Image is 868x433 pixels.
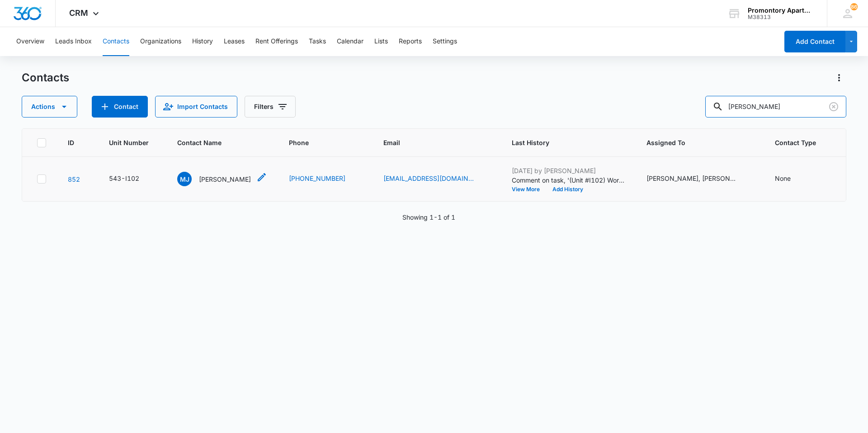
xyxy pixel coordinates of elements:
div: account name [748,7,814,14]
button: Actions [832,71,846,85]
div: None [775,174,791,183]
button: Organizations [140,27,181,56]
span: ID [68,138,74,147]
span: CRM [69,8,88,18]
div: Email - 4mikeJob@gmail.com - Select to Edit Field [383,174,490,184]
button: Add Contact [92,96,148,118]
button: Settings [433,27,457,56]
div: Assigned To - Madi Brown, Marta Aleman, Sydnee Young - Select to Edit Field [646,174,753,184]
button: Leases [224,27,245,56]
button: History [192,27,213,56]
p: [PERSON_NAME] [199,174,251,184]
button: View More [512,187,546,192]
span: 86 [850,3,858,10]
div: account id [748,14,814,20]
div: Contact Name - Michael Job - Select to Edit Field [177,172,267,186]
span: Email [383,138,477,147]
button: Add Contact [784,31,845,52]
button: Import Contacts [155,96,237,118]
a: [PHONE_NUMBER] [289,174,345,183]
button: Tasks [309,27,326,56]
div: Phone - 9706521825 - Select to Edit Field [289,174,362,184]
p: Comment on task, '(Unit #I102) Work Order ' "Herb called the office to let us know he had been ca... [512,175,625,185]
span: Last History [512,138,612,147]
button: Lists [374,27,388,56]
div: Contact Type - None - Select to Edit Field [775,174,807,184]
h1: Contacts [22,71,69,85]
button: Add History [546,187,590,192]
input: Search Contacts [705,96,846,118]
p: [DATE] by [PERSON_NAME] [512,166,625,175]
button: Overview [16,27,44,56]
span: Phone [289,138,349,147]
button: Filters [245,96,296,118]
div: Unit Number - 543-I102 - Select to Edit Field [109,174,156,184]
div: [PERSON_NAME], [PERSON_NAME], [PERSON_NAME] [646,174,737,183]
button: Calendar [337,27,363,56]
div: notifications count [850,3,858,10]
button: Leads Inbox [55,27,92,56]
span: Contact Name [177,138,254,147]
a: Navigate to contact details page for Michael Job [68,175,80,183]
button: Actions [22,96,77,118]
a: [EMAIL_ADDRESS][DOMAIN_NAME] [383,174,474,183]
button: Clear [826,99,841,114]
p: Showing 1-1 of 1 [402,212,455,222]
button: Rent Offerings [255,27,298,56]
span: Contact Type [775,138,816,147]
button: Contacts [103,27,129,56]
div: 543-I102 [109,174,139,183]
span: Unit Number [109,138,156,147]
span: Assigned To [646,138,740,147]
button: Reports [399,27,422,56]
span: MJ [177,172,192,186]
